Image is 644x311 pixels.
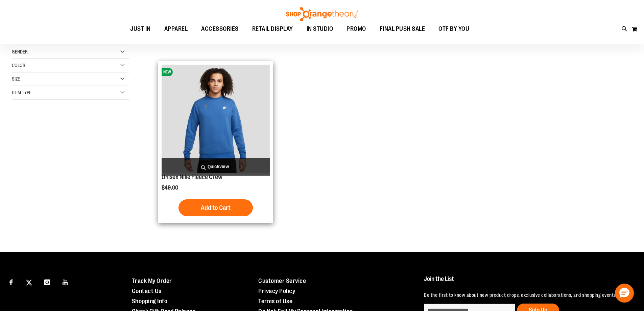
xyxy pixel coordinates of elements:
[424,292,628,298] p: Be the first to know about new product drops, exclusive collaborations, and shopping events!
[26,280,32,286] img: Twitter
[307,21,333,37] span: IN STUDIO
[178,199,253,216] button: Add to Cart
[132,277,172,284] a: Track My Order
[252,21,293,37] span: RETAIL DISPLAY
[285,7,359,21] img: Shop Orangetheory
[162,158,270,176] a: Quickview
[162,185,179,191] span: $49.00
[12,90,31,95] span: Item Type
[340,21,373,37] a: PROMO
[380,21,425,37] span: FINAL PUSH SALE
[432,21,476,37] a: OTF BY YOU
[300,21,340,37] a: IN STUDIO
[162,174,222,180] a: Unisex Nike Fleece Crew
[164,21,188,37] span: APPAREL
[162,68,173,76] span: NEW
[373,21,432,37] a: FINAL PUSH SALE
[201,21,239,37] span: ACCESSORIES
[201,204,231,212] span: Add to Cart
[132,298,168,305] a: Shopping Info
[258,298,292,305] a: Terms of Use
[258,288,295,294] a: Privacy Policy
[59,276,71,288] a: Visit our Youtube page
[347,21,366,37] span: PROMO
[12,76,20,82] span: Size
[158,61,273,223] div: product
[424,276,628,288] h4: Join the List
[130,21,151,37] span: JUST IN
[615,284,634,303] button: Hello, have a question? Let’s chat.
[162,65,270,173] img: Unisex Nike Fleece Crew
[245,21,300,37] a: RETAIL DISPLAY
[123,21,158,37] a: JUST IN
[23,276,35,288] a: Visit our X page
[162,65,270,174] a: Unisex Nike Fleece CrewNEW
[12,49,28,54] span: Gender
[41,276,53,288] a: Visit our Instagram page
[438,21,469,37] span: OTF BY YOU
[194,21,245,37] a: ACCESSORIES
[12,63,25,68] span: Color
[258,277,306,284] a: Customer Service
[158,21,195,37] a: APPAREL
[5,276,17,288] a: Visit our Facebook page
[132,288,162,294] a: Contact Us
